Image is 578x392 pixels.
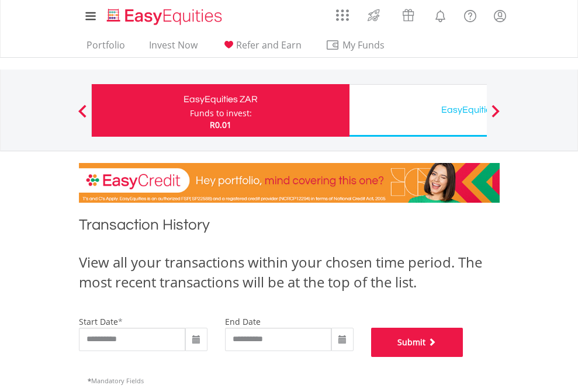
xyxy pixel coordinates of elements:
[236,39,302,51] span: Refer and Earn
[79,214,500,241] h1: Transaction History
[82,39,130,57] a: Portfolio
[326,37,402,53] span: My Funds
[79,163,500,203] img: EasyCredit Promotion Banner
[71,110,94,122] button: Previous
[79,316,118,327] label: start date
[225,316,261,327] label: end date
[217,39,306,57] a: Refer and Earn
[102,3,227,26] a: Home page
[144,39,202,57] a: Invest Now
[99,91,342,107] div: EasyEquities ZAR
[88,376,144,385] span: Mandatory Fields
[210,119,231,130] span: R0.01
[484,110,507,122] button: Next
[425,3,455,26] a: Notifications
[485,3,515,29] a: My Profile
[328,3,357,22] a: AppsGrid
[399,6,418,25] img: vouchers-v2.svg
[105,7,227,26] img: EasyEquities_Logo.png
[336,9,349,22] img: grid-menu-icon.svg
[79,252,500,293] div: View all your transactions within your chosen time period. The most recent transactions will be a...
[455,3,485,26] a: FAQ's and Support
[391,3,425,25] a: Vouchers
[190,107,252,119] div: Funds to invest:
[364,6,383,25] img: thrive-v2.svg
[371,328,463,357] button: Submit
